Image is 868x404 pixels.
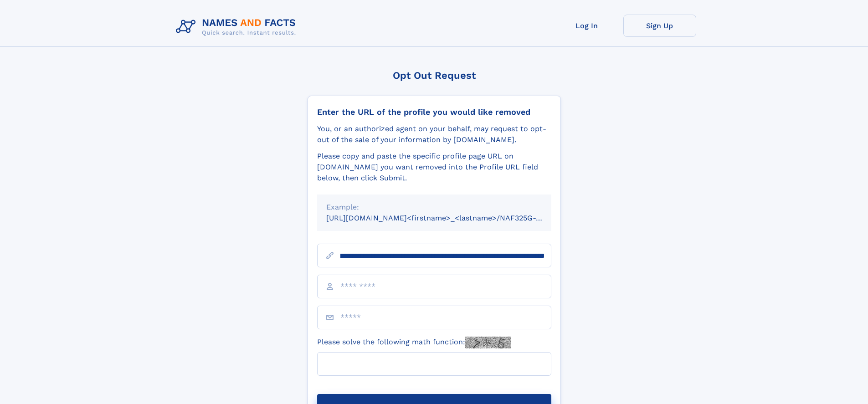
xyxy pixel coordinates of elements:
[317,107,551,117] div: Enter the URL of the profile you would like removed
[326,214,569,222] small: [URL][DOMAIN_NAME]<firstname>_<lastname>/NAF325G-xxxxxxxx
[623,15,696,37] a: Sign Up
[326,202,542,213] div: Example:
[317,123,551,145] div: You, or an authorized agent on your behalf, may request to opt-out of the sale of your informatio...
[550,15,623,37] a: Log In
[317,337,511,348] label: Please solve the following math function:
[317,151,551,184] div: Please copy and paste the specific profile page URL on [DOMAIN_NAME] you want removed into the Pr...
[308,70,561,81] div: Opt Out Request
[172,15,303,39] img: Logo Names and Facts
